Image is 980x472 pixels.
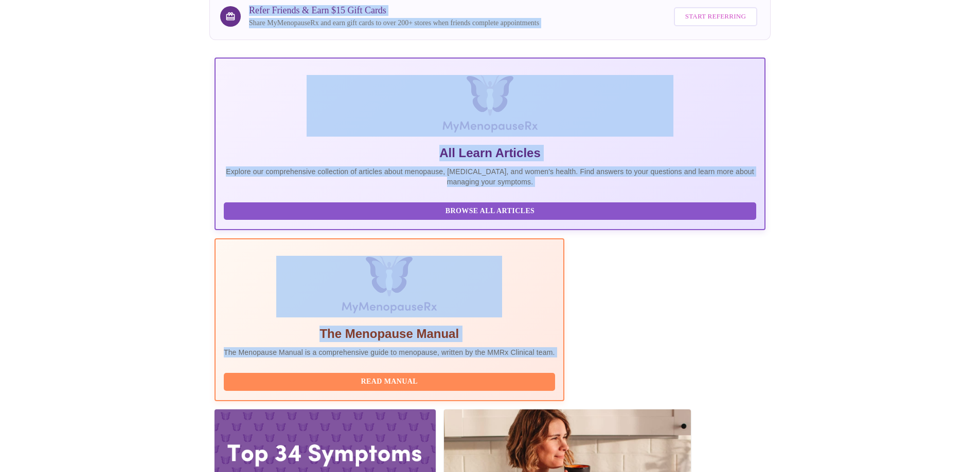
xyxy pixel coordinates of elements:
img: MyMenopauseRx Logo [307,75,673,137]
img: Menopause Manual [276,256,502,317]
a: Start Referring [671,2,760,31]
button: Read Manual [224,373,555,391]
p: Share MyMenopauseRx and earn gift cards to over 200+ stores when friends complete appointments [249,18,539,28]
button: Browse All Articles [224,202,756,220]
h3: Refer Friends & Earn $15 Gift Cards [249,5,539,16]
a: Read Manual [224,376,558,385]
p: Explore our comprehensive collection of articles about menopause, [MEDICAL_DATA], and women's hea... [224,166,756,187]
span: Browse All Articles [234,205,746,218]
p: The Menopause Manual is a comprehensive guide to menopause, written by the MMRx Clinical team. [224,347,555,357]
h5: All Learn Articles [224,145,756,161]
span: Read Manual [234,375,545,388]
h5: The Menopause Manual [224,326,555,342]
span: Start Referring [685,11,746,23]
button: Start Referring [674,7,757,26]
a: Browse All Articles [224,206,759,215]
